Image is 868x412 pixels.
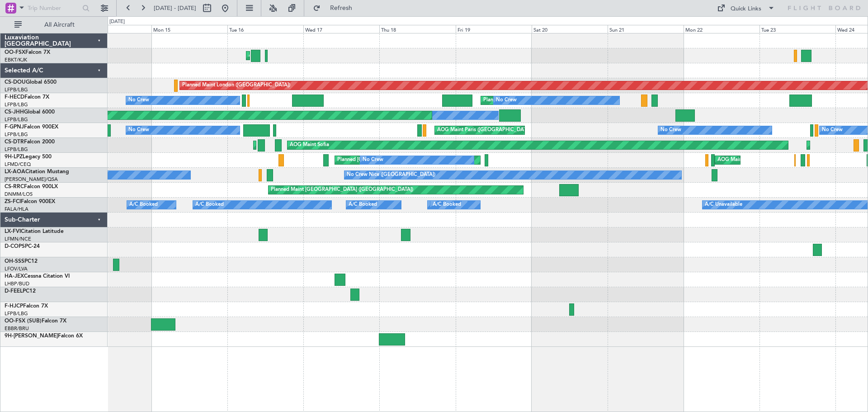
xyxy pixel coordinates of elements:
[5,289,36,294] a: D-FEELPC12
[705,198,742,212] div: A/C Unavailable
[5,184,24,189] span: CS-RRC
[822,123,843,137] div: No Crew
[109,18,125,26] div: [DATE]
[5,333,83,339] a: 9H-[PERSON_NAME]Falcon 6X
[5,154,23,160] span: 9H-LPZ
[5,280,29,287] a: LHBP/BUD
[5,191,33,198] a: DNMM/LOS
[717,153,790,167] div: AOG Maint Cannes (Mandelieu)
[227,25,303,33] div: Tue 16
[10,18,98,32] button: All Aircraft
[129,198,158,212] div: A/C Booked
[256,138,302,152] div: Planned Maint Sofia
[433,198,461,212] div: A/C Booked
[28,1,80,15] input: Trip Number
[5,310,28,317] a: LFPB/LBG
[5,244,40,249] a: D-COPSPC-24
[5,303,48,309] a: F-HJCPFalcon 7X
[5,109,55,115] a: CS-JHHGlobal 6000
[5,101,28,108] a: LFPB/LBG
[483,94,626,107] div: Planned Maint [GEOGRAPHIC_DATA] ([GEOGRAPHIC_DATA])
[309,1,363,15] button: Refresh
[5,176,58,183] a: [PERSON_NAME]/QSA
[195,198,224,212] div: A/C Booked
[5,139,24,145] span: CS-DTR
[5,289,23,294] span: D-FEEL
[5,318,66,324] a: OO-FSX (SUB)Falcon 7X
[347,168,435,182] div: No Crew Nice ([GEOGRAPHIC_DATA])
[5,206,28,213] a: FALA/HLA
[5,95,49,100] a: F-HECDFalcon 7X
[5,244,25,249] span: D-COPS
[437,123,532,137] div: AOG Maint Paris ([GEOGRAPHIC_DATA])
[809,138,855,152] div: Planned Maint Sofia
[5,50,50,55] a: OO-FSXFalcon 7X
[128,94,149,107] div: No Crew
[249,49,347,62] div: AOG Maint Kortrijk-[GEOGRAPHIC_DATA]
[363,153,383,167] div: No Crew
[5,229,64,234] a: LX-FVICitation Latitude
[5,124,58,130] a: F-GPNJFalcon 900EX
[128,123,149,137] div: No Crew
[5,169,25,175] span: LX-AOA
[5,259,24,264] span: OH-SSS
[24,22,95,28] span: All Aircraft
[75,25,151,33] div: Sun 14
[5,95,24,100] span: F-HECD
[182,79,290,92] div: Planned Maint London ([GEOGRAPHIC_DATA])
[5,199,21,204] span: ZS-FCI
[5,57,27,63] a: EBKT/KJK
[290,138,329,152] div: AOG Maint Sofia
[5,259,38,264] a: OH-SSSPC12
[5,109,24,115] span: CS-JHH
[5,154,52,160] a: 9H-LPZLegacy 500
[5,325,29,332] a: EBBR/BRU
[379,25,455,33] div: Thu 18
[5,80,57,85] a: CS-DOUGlobal 6500
[759,25,835,33] div: Tue 23
[5,50,25,55] span: OO-FSX
[5,199,55,204] a: ZS-FCIFalcon 900EX
[5,86,28,93] a: LFPB/LBG
[5,116,28,123] a: LFPB/LBG
[5,229,21,234] span: LX-FVI
[5,146,28,153] a: LFPB/LBG
[5,184,58,189] a: CS-RRCFalcon 900LX
[271,183,413,197] div: Planned Maint [GEOGRAPHIC_DATA] ([GEOGRAPHIC_DATA])
[456,25,532,33] div: Fri 19
[712,1,779,15] button: Quick Links
[5,318,42,324] span: OO-FSX (SUB)
[154,4,196,12] span: [DATE] - [DATE]
[5,131,28,138] a: LFPB/LBG
[5,274,70,279] a: HA-JEXCessna Citation VI
[303,25,379,33] div: Wed 17
[349,198,377,212] div: A/C Booked
[532,25,608,33] div: Sat 20
[5,265,28,272] a: LFOV/LVA
[660,123,681,137] div: No Crew
[684,25,759,33] div: Mon 22
[5,139,55,145] a: CS-DTRFalcon 2000
[5,333,58,339] span: 9H-[PERSON_NAME]
[5,169,69,175] a: LX-AOACitation Mustang
[337,153,465,167] div: Planned [GEOGRAPHIC_DATA] ([GEOGRAPHIC_DATA])
[5,303,23,309] span: F-HJCP
[5,124,24,130] span: F-GPNJ
[496,94,517,107] div: No Crew
[5,274,24,279] span: HA-JEX
[322,5,360,11] span: Refresh
[731,5,761,14] div: Quick Links
[151,25,227,33] div: Mon 15
[5,236,31,242] a: LFMN/NCE
[608,25,684,33] div: Sun 21
[5,80,26,85] span: CS-DOU
[5,161,31,168] a: LFMD/CEQ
